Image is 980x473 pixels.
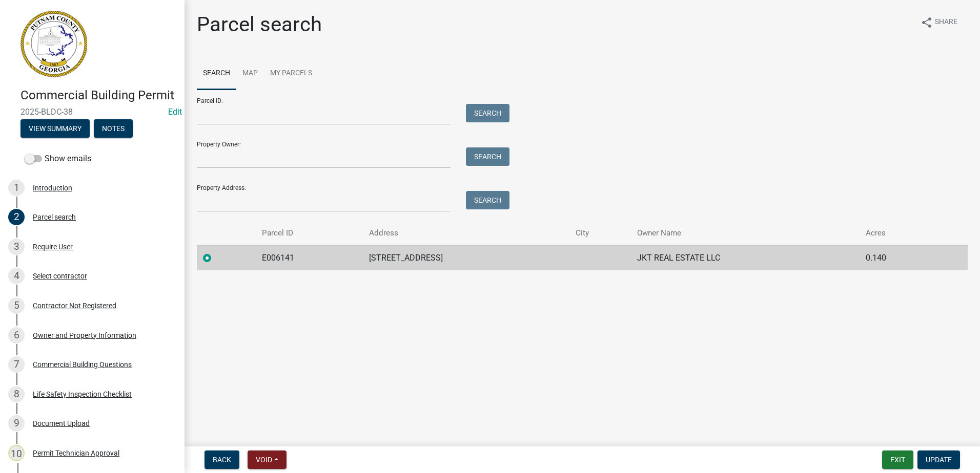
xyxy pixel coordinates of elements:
[8,356,25,373] div: 7
[21,119,90,138] button: View Summary
[197,57,236,90] a: Search
[21,107,164,117] span: 2025-BLDC-38
[8,327,25,343] div: 6
[33,332,136,339] div: Owner and Property Information
[631,221,860,245] th: Owner Name
[236,57,264,90] a: Map
[248,450,287,469] button: Void
[33,272,87,279] div: Select contractor
[935,16,957,29] span: Share
[256,245,363,270] td: E006141
[21,11,87,77] img: Putnam County, Georgia
[926,456,952,464] span: Update
[256,456,272,464] span: Void
[213,456,231,464] span: Back
[205,450,239,469] button: Back
[168,107,182,117] a: Edit
[94,119,133,138] button: Notes
[8,239,25,255] div: 3
[197,12,322,37] h1: Parcel search
[8,445,25,461] div: 10
[256,221,363,245] th: Parcel ID
[21,125,90,133] wm-modal-confirm: Summary
[631,245,860,270] td: JKT REAL ESTATE LLC
[8,415,25,432] div: 9
[363,221,569,245] th: Address
[8,180,25,196] div: 1
[882,450,913,469] button: Exit
[466,191,509,209] button: Search
[21,88,176,103] h4: Commercial Building Permit
[8,209,25,225] div: 2
[94,125,133,133] wm-modal-confirm: Notes
[912,12,966,32] button: shareShare
[8,386,25,402] div: 8
[33,420,90,427] div: Document Upload
[33,184,72,191] div: Introduction
[33,361,132,368] div: Commercial Building Questions
[466,147,509,166] button: Search
[33,391,132,398] div: Life Safety Inspection Checklist
[466,104,509,122] button: Search
[921,16,933,29] i: share
[25,153,91,165] label: Show emails
[264,57,318,90] a: My Parcels
[33,449,119,457] div: Permit Technician Approval
[860,245,938,270] td: 0.140
[363,245,569,270] td: [STREET_ADDRESS]
[917,450,960,469] button: Update
[569,221,631,245] th: City
[33,213,76,221] div: Parcel search
[8,268,25,284] div: 4
[168,107,182,117] wm-modal-confirm: Edit Application Number
[33,243,73,250] div: Require User
[33,302,116,309] div: Contractor Not Registered
[8,297,25,314] div: 5
[860,221,938,245] th: Acres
